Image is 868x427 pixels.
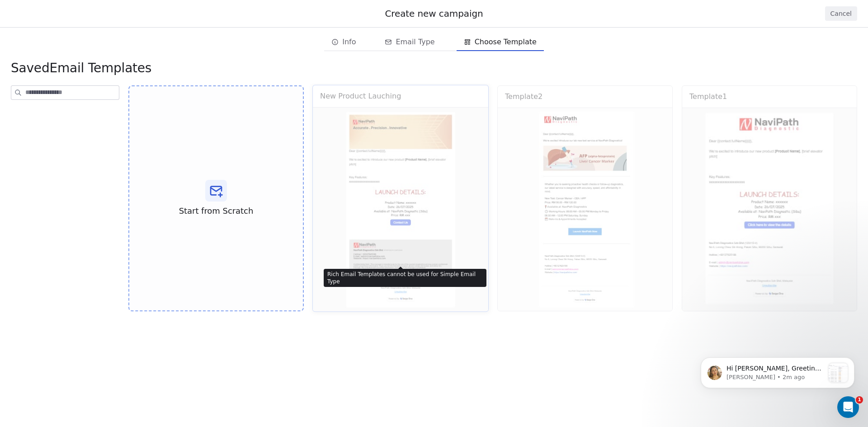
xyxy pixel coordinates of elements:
p: Rich Email Templates cannot be used for Simple Email Type [327,271,483,285]
span: Email Templates [11,60,151,76]
span: 1 [856,396,863,404]
button: Cancel [825,6,857,21]
div: email creation steps [324,33,544,51]
div: Create new campaign [11,7,857,20]
span: Choose Template [475,37,537,47]
span: Info [342,37,356,47]
span: saved [11,61,49,75]
span: Start from Scratch [179,205,254,217]
iframe: Intercom notifications message [687,339,868,403]
iframe: Intercom live chat [837,396,859,418]
span: Email Type [396,37,434,47]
